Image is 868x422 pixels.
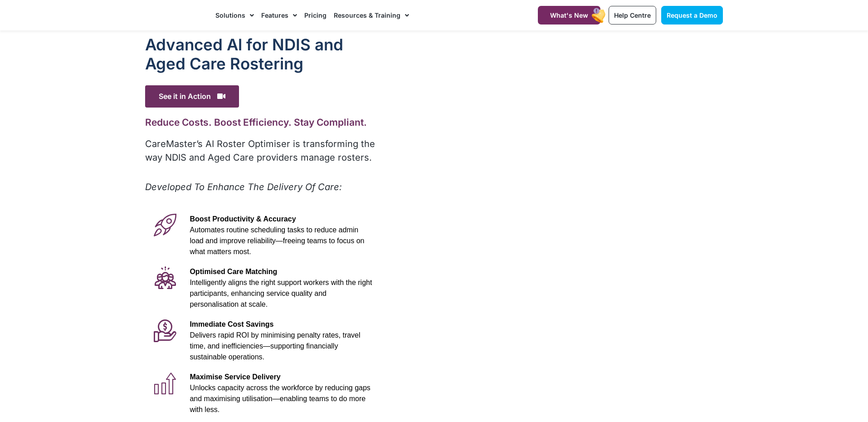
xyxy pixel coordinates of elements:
[667,11,717,19] span: Request a Demo
[145,182,342,192] em: Developed To Enhance The Delivery Of Care:
[190,320,273,328] span: Immediate Cost Savings
[190,331,360,361] span: Delivers rapid ROI by minimising penalty rates, travel time, and inefficiencies—supporting financ...
[145,85,239,108] span: See it in Action
[190,384,370,413] span: Unlocks capacity across the workforce by reducing gaps and maximising utilisation—enabling teams ...
[190,279,372,308] span: Intelligently aligns the right support workers with the right participants, enhancing service qua...
[190,226,364,255] span: Automates routine scheduling tasks to reduce admin load and improve reliability—freeing teams to ...
[538,6,600,25] a: What's New
[190,215,296,223] span: Boost Productivity & Accuracy
[614,11,651,19] span: Help Centre
[661,6,723,25] a: Request a Demo
[609,6,656,25] a: Help Centre
[145,9,206,22] img: CareMaster Logo
[145,137,377,164] p: CareMaster’s AI Roster Optimiser is transforming the way NDIS and Aged Care providers manage rost...
[550,11,588,19] span: What's New
[145,35,377,73] h1: Advanced Al for NDIS and Aged Care Rostering
[145,117,377,128] h2: Reduce Costs. Boost Efficiency. Stay Compliant.
[190,373,280,381] span: Maximise Service Delivery
[190,268,277,275] span: Optimised Care Matching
